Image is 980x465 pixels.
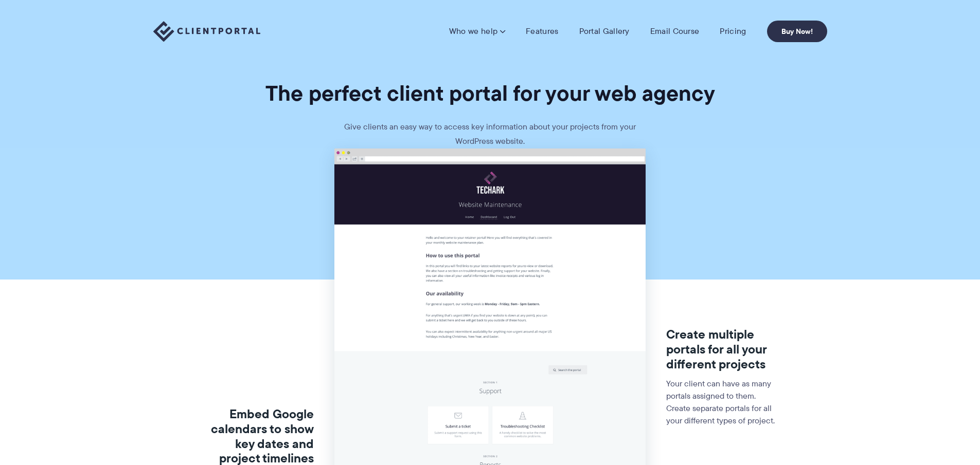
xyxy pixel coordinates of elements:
a: Email Course [650,26,700,36]
p: Give clients an easy way to access key information about your projects from your WordPress website. [336,120,645,148]
h3: Create multiple portals for all your different projects [666,327,779,371]
a: Who we help [449,26,505,36]
p: Your client can have as many portals assigned to them. Create separate portals for all your diffe... [666,378,779,427]
a: Portal Gallery [579,26,630,36]
a: Buy Now! [767,21,827,42]
a: Features [526,26,558,36]
a: Pricing [720,26,746,36]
